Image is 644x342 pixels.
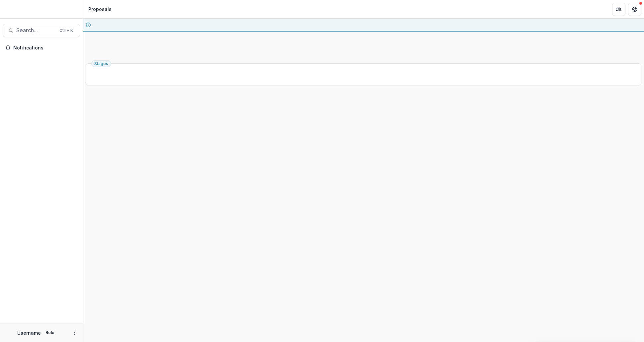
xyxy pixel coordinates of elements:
[86,4,114,14] nav: breadcrumb
[88,6,112,13] div: Proposals
[94,61,108,66] span: Stages
[71,329,79,337] button: More
[3,24,80,37] button: Search...
[58,27,74,34] div: Ctrl + K
[16,27,55,34] span: Search...
[612,3,625,16] button: Partners
[43,330,56,336] p: Role
[628,3,641,16] button: Get Help
[3,43,80,53] button: Notifications
[17,329,41,336] p: Username
[13,45,77,51] span: Notifications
